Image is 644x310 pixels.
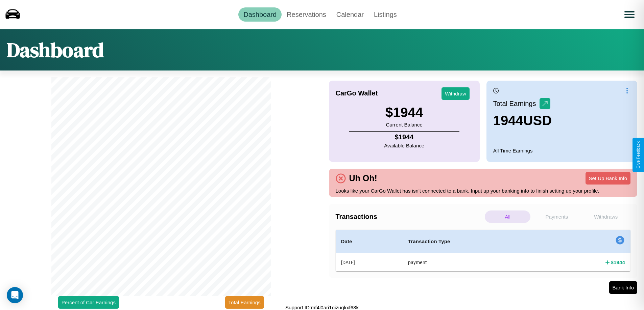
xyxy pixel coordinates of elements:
[493,113,552,128] h3: 1944 USD
[493,97,540,110] p: Total Earnings
[636,141,641,169] div: Give Feedback
[346,173,381,183] h4: Uh Oh!
[336,213,483,221] h4: Transactions
[369,7,402,22] a: Listings
[534,210,579,223] p: Payments
[58,296,119,309] button: Percent of Car Earnings
[336,253,403,272] th: [DATE]
[336,89,378,97] h4: CarGo Wallet
[442,87,470,100] button: Withdraw
[385,120,423,129] p: Current Balance
[238,7,282,22] a: Dashboard
[225,296,264,309] button: Total Earnings
[408,237,540,246] h4: Transaction Type
[384,141,424,150] p: Available Balance
[493,146,630,155] p: All Time Earnings
[331,7,369,22] a: Calendar
[336,186,631,195] p: Looks like your CarGo Wallet has isn't connected to a bank. Input up your banking info to finish ...
[7,36,104,64] h1: Dashboard
[385,105,423,120] h3: $ 1944
[611,259,625,266] h4: $ 1944
[341,237,397,246] h4: Date
[620,5,639,24] button: Open menu
[485,210,530,223] p: All
[403,253,545,272] th: payment
[384,133,424,141] h4: $ 1944
[586,172,630,185] button: Set Up Bank Info
[282,7,331,22] a: Reservations
[336,230,631,271] table: simple table
[583,210,629,223] p: Withdraws
[609,281,637,294] button: Bank Info
[7,287,23,303] div: Open Intercom Messenger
